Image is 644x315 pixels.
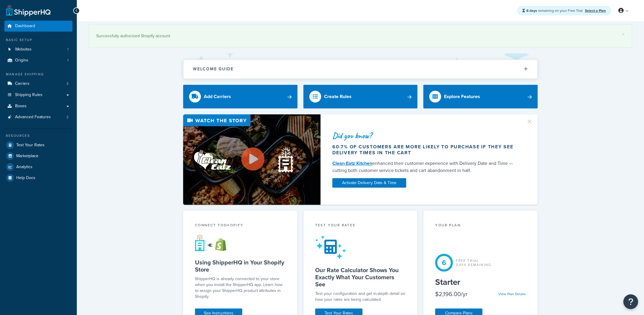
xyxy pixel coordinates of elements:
[4,173,72,183] a: Help Docs
[15,58,28,63] span: Origins
[16,154,38,159] span: Marketplace
[4,21,72,32] a: Dashboard
[4,78,72,89] li: Carriers
[15,47,32,52] span: Websites
[195,259,286,273] h5: Using ShipperHQ in Your Shopify Store
[4,44,72,55] li: Websites
[4,55,72,66] a: Origins1
[15,115,51,120] span: Advanced Features
[183,114,321,205] img: Video thumbnail
[4,151,72,161] a: Marketplace
[195,234,232,251] img: connect-shq-shopify-9b9a8c5a.svg
[435,290,468,298] div: $2,196.00/yr
[15,104,27,109] span: Boxes
[444,92,480,101] div: Explore Features
[324,92,352,101] div: Create Rules
[498,291,526,297] a: View Plan Details
[195,276,286,300] p: ShipperHQ is already connected to your store when you install the ShipperHQ app. Learn how to ass...
[332,160,519,174] div: enhanced their customer experience with Delivery Date and Time — cutting both customer service ti...
[183,85,297,108] a: Add Carriers
[4,55,72,66] li: Origins
[66,81,69,86] span: 3
[15,24,35,29] span: Dashboard
[4,72,72,77] div: Manage Shipping
[4,90,72,100] a: Shipping Rules
[16,176,35,181] span: Help Docs
[332,131,519,140] div: Did you know?
[4,133,72,138] div: Resources
[4,101,72,112] a: Boxes
[4,112,72,123] a: Advanced Features2
[4,112,72,123] li: Advanced Features
[193,67,234,71] h2: Welcome Guide
[315,267,406,288] h5: Our Rate Calculator Shows You Exactly What Your Customers See
[332,144,519,156] div: 60.7% of customers are more likely to purchase if they see delivery times in the cart
[66,115,69,120] span: 2
[4,44,72,55] a: Websites1
[195,223,286,229] div: Connect to Shopify
[96,32,625,40] div: Successfully authorized Shopify account
[4,78,72,89] a: Carriers3
[315,291,406,303] div: Test your configuration and get in-depth detail on how your rates are being calculated.
[435,254,453,272] div: 6
[456,259,491,267] div: Free Trial Days Remaining
[204,92,231,101] div: Add Carriers
[183,60,537,78] button: Welcome Guide
[622,32,625,37] a: ×
[67,47,69,52] span: 1
[526,8,583,13] span: remaining on your Free Trial
[16,165,32,170] span: Analytics
[423,85,538,108] a: Explore Features
[526,8,537,13] strong: 6 days
[4,162,72,172] a: Analytics
[16,143,45,148] span: Test Your Rates
[4,140,72,150] a: Test Your Rates
[623,294,638,309] button: Open Resource Center
[315,223,406,229] div: Test your rates
[15,92,43,98] span: Shipping Rules
[303,85,418,108] a: Create Rules
[435,223,526,229] div: Your Plan
[67,58,69,63] span: 1
[332,178,406,188] a: Activate Delivery Date & Time
[435,277,526,287] h5: Starter
[15,81,30,86] span: Carriers
[332,160,372,167] a: Clean Eatz Kitchen
[585,8,606,13] a: Select a Plan
[4,38,72,43] div: Basic Setup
